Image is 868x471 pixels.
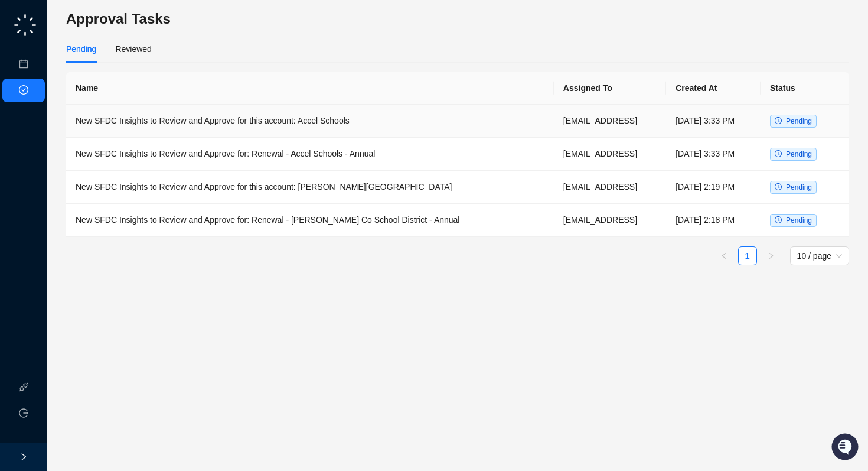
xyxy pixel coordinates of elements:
[19,408,28,418] span: logout
[65,165,91,177] span: Status
[739,247,756,265] a: 1
[40,119,154,128] div: We're offline, we'll be back soon
[786,216,812,225] span: Pending
[554,105,666,138] td: [EMAIL_ADDRESS]
[66,204,554,237] td: New SFDC Insights to Review and Approve for: Renewal - [PERSON_NAME] Co School District - Annual
[66,9,849,28] h3: Approval Tasks
[786,183,812,191] span: Pending
[66,43,96,56] div: Pending
[12,107,33,128] img: 5124521997842_fc6d7dfcefe973c2e489_88.png
[66,171,554,204] td: New SFDC Insights to Review and Approve for this account: [PERSON_NAME][GEOGRAPHIC_DATA]
[554,171,666,204] td: [EMAIL_ADDRESS]
[53,167,63,176] div: 📶
[761,72,849,105] th: Status
[118,194,143,203] span: Pylon
[720,252,727,259] span: left
[201,111,215,125] button: Start new chat
[66,72,554,105] th: Name
[775,117,782,124] span: clock-circle
[775,150,782,157] span: clock-circle
[768,252,775,259] span: right
[714,246,733,265] button: left
[12,47,215,66] p: Welcome 👋
[40,107,194,119] div: Start new chat
[7,161,48,182] a: 📚Docs
[66,105,554,138] td: New SFDC Insights to Review and Approve for this account: Accel Schools
[762,246,781,265] button: right
[790,246,849,265] div: Page Size
[666,72,761,105] th: Created At
[775,183,782,190] span: clock-circle
[830,432,862,464] iframe: Open customer support
[12,12,38,38] img: logo-small-C4UdH2pc.png
[738,246,757,265] li: 1
[12,12,35,35] img: Swyft AI
[762,246,781,265] li: Next Page
[12,66,215,85] h2: How can we help?
[12,167,21,176] div: 📚
[554,72,666,105] th: Assigned To
[786,117,812,125] span: Pending
[554,204,666,237] td: [EMAIL_ADDRESS]
[24,165,44,177] span: Docs
[666,204,761,237] td: [DATE] 2:18 PM
[797,247,842,265] span: 10 / page
[83,194,143,203] a: Powered byPylon
[48,161,96,182] a: 📶Status
[66,138,554,171] td: New SFDC Insights to Review and Approve for: Renewal - Accel Schools - Annual
[666,171,761,204] td: [DATE] 2:19 PM
[666,105,761,138] td: [DATE] 3:33 PM
[775,216,782,223] span: clock-circle
[554,138,666,171] td: [EMAIL_ADDRESS]
[714,246,733,265] li: Previous Page
[19,453,28,461] span: right
[786,150,812,158] span: Pending
[115,43,151,56] div: Reviewed
[666,138,761,171] td: [DATE] 3:33 PM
